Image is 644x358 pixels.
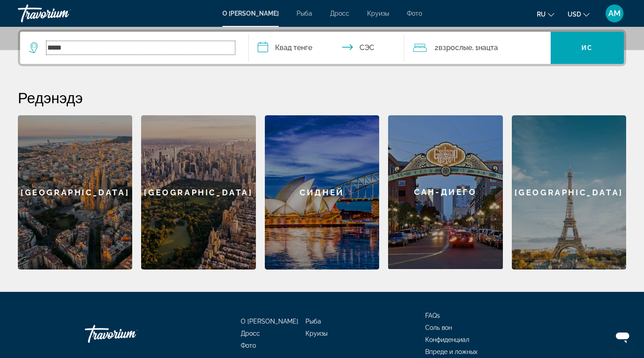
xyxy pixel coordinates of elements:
[367,10,389,17] a: Круизы
[85,320,174,347] a: Травориум
[18,115,132,270] a: [GEOGRAPHIC_DATA]
[472,42,498,54] span: , 1
[608,322,637,351] iframe: Кнопка запуска окна обмена сообщениями
[141,115,255,270] a: [GEOGRAPHIC_DATA]
[265,115,379,270] a: Сидней
[20,32,624,64] div: Поиск виджет
[537,11,546,18] span: ru
[241,342,256,349] a: Фото
[297,10,312,17] a: Рыба
[537,8,554,21] button: Изменить язык
[439,43,472,52] span: Взрослые
[568,11,581,18] span: USD
[407,10,422,17] a: Фото
[241,318,298,325] a: О [PERSON_NAME]
[425,324,452,331] a: Соль вон
[305,330,327,337] a: Круизы
[249,32,404,64] button: Проверка и выход даты
[404,32,551,64] button: Путешественники: 2 взрослых, 0 детей
[608,9,621,18] span: AM
[425,312,440,319] a: FAQs
[425,336,469,343] a: Конфиденциал
[18,88,626,106] h2: Редэнэдэ
[568,8,590,21] button: Изменить валюту
[305,318,321,325] a: Рыба
[330,10,349,17] a: Дросс
[425,348,477,355] a: Впреде и ложных
[388,115,502,269] div: Сан-Диего
[603,4,626,23] button: Пользовательское меню
[222,10,279,17] a: О [PERSON_NAME]
[241,330,260,337] a: Дросс
[388,115,502,270] a: Сан-Диего
[581,44,593,51] span: Ис
[18,2,107,25] a: Травориум
[512,115,626,270] a: [GEOGRAPHIC_DATA]
[478,43,498,52] span: Нацта
[435,42,472,54] span: 2
[551,32,624,64] button: Ис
